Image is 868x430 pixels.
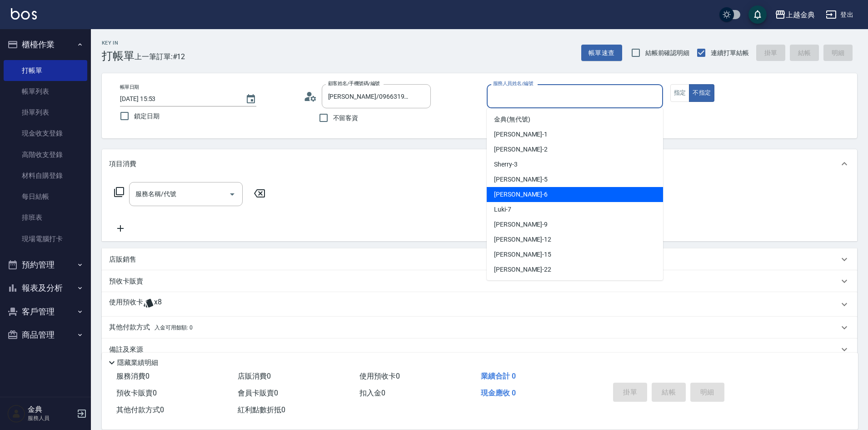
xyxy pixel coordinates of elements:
[28,414,74,422] p: 服務人員
[155,324,193,331] span: 入金可用餘額: 0
[689,84,714,102] button: 不指定
[493,80,533,87] label: 服務人員姓名/編號
[494,220,548,229] span: [PERSON_NAME] -9
[4,33,87,56] button: 櫃檯作業
[494,175,548,184] span: [PERSON_NAME] -5
[711,48,749,58] span: 連續打單結帳
[116,389,157,397] span: 預收卡販賣 0
[116,372,150,380] span: 服務消費 0
[102,149,857,178] div: 項目消費
[134,111,160,121] span: 鎖定日期
[102,248,857,270] div: 店販銷售
[481,372,516,380] span: 業績合計 0
[120,91,236,106] input: YYYY/MM/DD hh:mm
[670,84,690,102] button: 指定
[645,48,690,58] span: 結帳前確認明細
[109,298,143,311] p: 使用預收卡
[333,113,359,123] span: 不留客資
[359,372,400,380] span: 使用預收卡 0
[135,51,185,62] span: 上一筆訂單:#12
[102,40,135,46] h2: Key In
[102,270,857,292] div: 預收卡販賣
[154,298,162,311] span: x8
[240,88,262,110] button: Choose date, selected date is 2025-10-15
[102,339,857,360] div: 備註及來源
[109,323,193,333] p: 其他付款方式
[109,159,136,169] p: 項目消費
[4,207,87,228] a: 排班表
[494,205,511,214] span: Luki -7
[771,5,818,24] button: 上越金典
[4,123,87,144] a: 現金收支登錄
[494,145,548,154] span: [PERSON_NAME] -2
[4,165,87,186] a: 材料自購登錄
[359,389,385,397] span: 扣入金 0
[4,300,87,324] button: 客戶管理
[7,405,25,423] img: Person
[225,187,239,202] button: Open
[748,5,767,24] button: save
[494,130,548,139] span: [PERSON_NAME] -1
[102,50,135,62] h3: 打帳單
[117,358,158,368] p: 隱藏業績明細
[238,405,285,414] span: 紅利點數折抵 0
[4,81,87,102] a: 帳單列表
[4,228,87,249] a: 現場電腦打卡
[116,405,164,414] span: 其他付款方式 0
[4,60,87,81] a: 打帳單
[109,345,143,354] p: 備註及來源
[581,45,622,61] button: 帳單速查
[120,84,139,91] label: 帳單日期
[494,115,530,124] span: 金典 (無代號)
[786,9,815,20] div: 上越金典
[4,323,87,347] button: 商品管理
[238,372,271,380] span: 店販消費 0
[328,80,380,87] label: 顧客姓名/手機號碼/編號
[494,250,551,259] span: [PERSON_NAME] -15
[494,265,551,274] span: [PERSON_NAME] -22
[494,190,548,199] span: [PERSON_NAME] -6
[4,276,87,300] button: 報表及分析
[494,235,551,244] span: [PERSON_NAME] -12
[238,389,278,397] span: 會員卡販賣 0
[4,186,87,207] a: 每日結帳
[4,253,87,277] button: 預約管理
[4,102,87,123] a: 掛單列表
[102,292,857,317] div: 使用預收卡x8
[11,8,37,20] img: Logo
[494,160,518,169] span: Sherry -3
[481,389,516,397] span: 現金應收 0
[109,277,143,286] p: 預收卡販賣
[822,6,857,23] button: 登出
[28,405,74,414] h5: 金典
[109,255,136,264] p: 店販銷售
[102,317,857,339] div: 其他付款方式入金可用餘額: 0
[4,144,87,165] a: 高階收支登錄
